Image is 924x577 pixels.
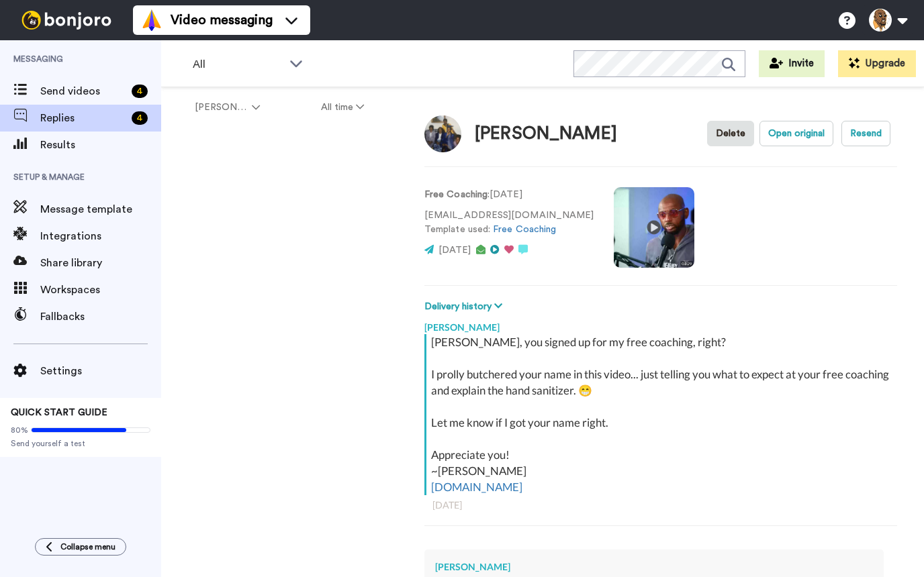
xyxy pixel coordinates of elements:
div: [PERSON_NAME] [475,124,617,144]
div: [PERSON_NAME] [435,560,873,574]
button: Open original [759,121,833,146]
button: [PERSON_NAME] [164,95,291,119]
button: Invite [759,50,825,77]
span: Replies [40,110,126,126]
span: 80% [11,425,28,435]
button: Delete [707,121,754,146]
button: Collapse menu [35,538,126,556]
span: Results [40,137,161,153]
div: [DATE] [432,499,889,512]
span: Send videos [40,83,126,99]
button: Resend [841,121,890,146]
strong: Free Coaching [424,190,488,199]
img: vm-color.svg [141,9,163,31]
button: Upgrade [838,50,916,77]
span: Collapse menu [60,541,115,552]
div: 4 [132,111,148,125]
span: Integrations [40,228,161,244]
button: Delivery history [424,299,506,314]
span: QUICK START GUIDE [11,408,107,417]
span: [DATE] [438,246,471,255]
span: Video messaging [171,11,273,30]
img: bj-logo-header-white.svg [16,11,117,30]
span: Settings [40,363,161,379]
a: Free Coaching [493,225,556,234]
div: [PERSON_NAME], you signed up for my free coaching, right? I prolly butchered your name in this vi... [431,334,894,495]
p: [EMAIL_ADDRESS][DOMAIN_NAME] Template used: [424,209,594,237]
div: [PERSON_NAME] [424,314,897,334]
img: Image of Telicia Blythe [424,115,461,152]
span: [PERSON_NAME] [195,101,249,114]
span: Workspaces [40,282,161,298]
button: All time [291,95,396,119]
span: Message template [40,201,161,217]
span: Share library [40,255,161,271]
p: : [DATE] [424,188,594,202]
span: All [193,56,283,72]
span: Fallbacks [40,309,161,325]
div: 4 [132,85,148,98]
a: [DOMAIN_NAME] [431,480,522,494]
span: Send yourself a test [11,438,150,449]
